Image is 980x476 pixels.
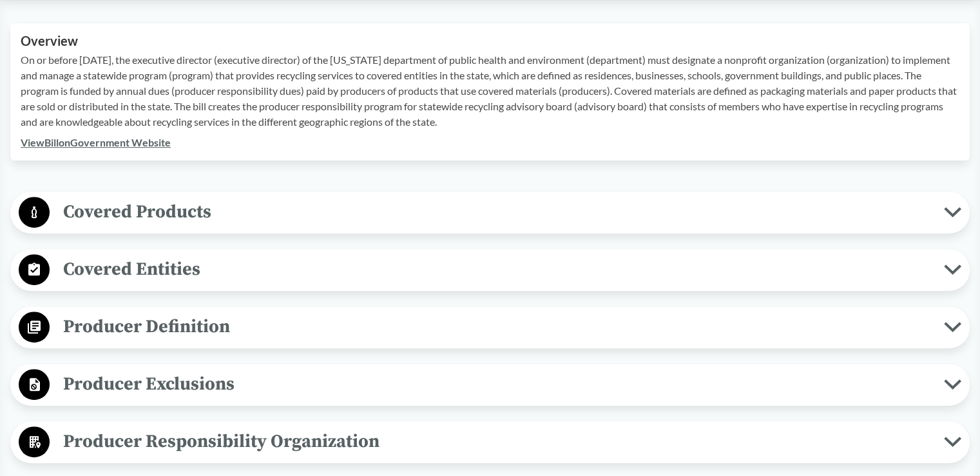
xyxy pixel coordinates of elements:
span: Producer Definition [50,312,944,341]
span: Producer Responsibility Organization [50,427,944,456]
span: Covered Entities [50,255,944,284]
span: Covered Products [50,197,944,226]
button: Covered Entities [15,253,965,286]
button: Producer Exclusions [15,368,965,401]
button: Producer Responsibility Organization [15,426,965,459]
h2: Overview [21,34,959,48]
span: Producer Exclusions [50,370,944,399]
button: Producer Definition [15,311,965,344]
button: Covered Products [15,196,965,229]
a: ViewBillonGovernment Website [21,136,171,148]
p: On or before [DATE], the executive director (executive director) of the [US_STATE] department of ... [21,52,959,130]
